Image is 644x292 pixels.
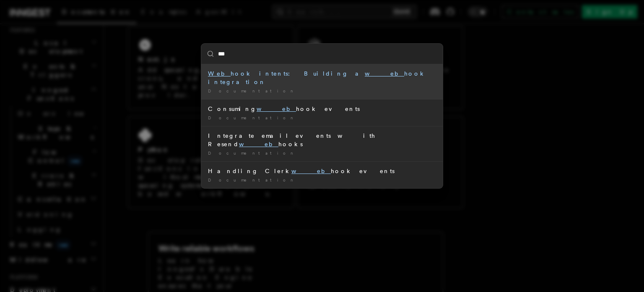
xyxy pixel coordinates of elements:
[239,141,278,147] mark: web
[208,105,436,113] div: Consuming hook events
[291,168,331,174] mark: web
[208,69,436,86] div: hook intents: Building a hook integration
[208,132,436,148] div: Integrate email events with Resend hooks
[365,70,404,77] mark: web
[208,70,231,77] mark: Web
[208,167,436,175] div: Handling Clerk hook events
[257,105,296,112] mark: web
[208,88,296,93] span: Documentation
[208,177,296,182] span: Documentation
[208,115,296,120] span: Documentation
[208,150,296,155] span: Documentation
